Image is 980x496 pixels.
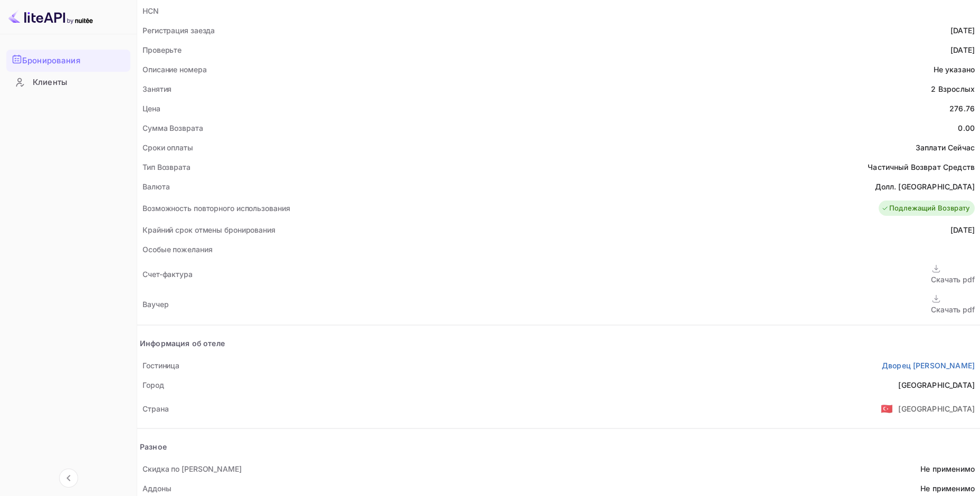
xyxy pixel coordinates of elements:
[142,361,179,370] ya-tr-span: Гостиница
[142,245,212,254] ya-tr-span: Особые пожелания
[950,25,975,36] div: [DATE]
[882,361,975,370] ya-tr-span: Дворец [PERSON_NAME]
[142,380,164,389] ya-tr-span: Город
[142,404,168,413] ya-tr-span: Страна
[881,403,893,414] ya-tr-span: 🇹🇷
[881,399,893,418] span: США
[140,339,225,348] ya-tr-span: Информация об отеле
[938,84,975,93] ya-tr-span: Взрослых
[950,224,975,235] div: [DATE]
[882,360,975,371] a: Дворец [PERSON_NAME]
[22,55,80,67] ya-tr-span: Бронирования
[931,275,975,284] ya-tr-span: Скачать pdf
[142,464,242,473] ya-tr-span: Скидка по [PERSON_NAME]
[33,77,67,89] ya-tr-span: Клиенты
[142,26,215,35] ya-tr-span: Регистрация заезда
[8,8,93,25] img: Логотип LiteAPI
[934,65,975,74] ya-tr-span: Не указано
[920,464,975,473] ya-tr-span: Не применимо
[142,123,203,132] ya-tr-span: Сумма Возврата
[140,442,167,451] ya-tr-span: Разное
[142,143,193,152] ya-tr-span: Сроки оплаты
[6,72,130,93] div: Клиенты
[142,6,159,15] ya-tr-span: HCN
[142,484,171,493] ya-tr-span: Аддоны
[868,163,975,171] ya-tr-span: Частичный Возврат Средств
[889,203,969,214] ya-tr-span: Подлежащий Возврату
[6,72,130,92] a: Клиенты
[142,163,191,171] ya-tr-span: Тип Возврата
[958,122,975,133] div: 0.00
[59,469,78,488] button: Свернуть навигацию
[898,380,975,389] ya-tr-span: [GEOGRAPHIC_DATA]
[931,84,936,93] ya-tr-span: 2
[6,50,130,72] div: Бронирования
[142,182,169,191] ya-tr-span: Валюта
[142,300,168,309] ya-tr-span: Ваучер
[916,143,975,152] ya-tr-span: Заплати Сейчас
[898,404,975,413] ya-tr-span: [GEOGRAPHIC_DATA]
[931,305,975,314] ya-tr-span: Скачать pdf
[142,204,290,213] ya-tr-span: Возможность повторного использования
[142,270,193,279] ya-tr-span: Счет-фактура
[142,225,275,234] ya-tr-span: Крайний срок отмены бронирования
[920,483,975,494] div: Не применимо
[142,104,160,113] ya-tr-span: Цена
[142,65,207,74] ya-tr-span: Описание номера
[6,50,130,71] a: Бронирования
[950,44,975,55] div: [DATE]
[875,182,975,191] ya-tr-span: Долл. [GEOGRAPHIC_DATA]
[142,45,182,54] ya-tr-span: Проверьте
[949,103,975,114] div: 276.76
[142,84,172,93] ya-tr-span: Занятия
